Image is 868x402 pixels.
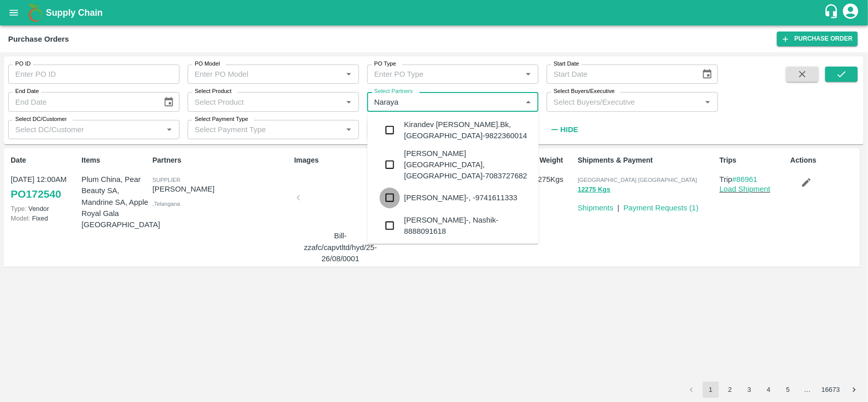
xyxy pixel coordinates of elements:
button: Go to page 3 [741,382,758,398]
div: [PERSON_NAME]-, Nashik-8888091618 [404,214,531,237]
input: Select Payment Type [191,123,326,136]
button: open drawer [2,1,25,24]
img: logo [25,3,46,23]
button: Go to page 2 [722,382,738,398]
input: Enter PO Type [370,68,505,81]
button: Choose date [159,92,178,112]
input: Enter PO ID [8,65,179,84]
input: Select DC/Customer [11,123,160,136]
input: Select Buyers/Executive [550,95,698,108]
span: Supplier [153,177,181,183]
p: Items [81,155,148,166]
p: [PERSON_NAME] [153,183,290,195]
a: Load Shipment [720,185,770,193]
input: Select Partners [370,95,519,108]
input: End Date [8,92,155,111]
label: Start Date [554,60,579,68]
a: PO172540 [11,185,61,203]
span: Type: [11,205,26,212]
button: Go to next page [846,382,862,398]
nav: pagination navigation [682,382,864,398]
a: Purchase Order [777,32,858,46]
input: Select Product [191,95,339,108]
span: [GEOGRAPHIC_DATA] [GEOGRAPHIC_DATA] [578,177,697,183]
div: customer-support [824,4,842,22]
button: Hide [547,121,581,138]
label: PO Type [374,60,396,68]
button: Open [342,68,355,81]
button: Open [342,96,355,109]
span: , Telangana [153,201,180,207]
p: Images [294,155,432,166]
button: Open [342,123,355,136]
div: Kirandev [PERSON_NAME].Bk, [GEOGRAPHIC_DATA]-9822360014 [404,119,531,142]
button: Open [163,123,176,136]
label: Select Payment Type [195,115,248,123]
button: Close [522,96,535,109]
input: Start Date [547,65,694,84]
p: Actions [791,155,857,166]
a: Payment Requests (1) [623,204,699,212]
label: Select Partners [374,87,413,96]
b: Supply Chain [46,8,103,18]
div: Purchase Orders [8,33,69,46]
button: Open [522,68,535,81]
p: Fixed [11,213,77,223]
button: page 1 [703,382,719,398]
button: Go to page 4 [761,382,777,398]
p: / 12275 Kgs [507,174,574,185]
p: Vendor [11,204,77,213]
p: Bill-zzafc/capvtltd/hyd/25-26/08/0001 [303,230,379,264]
a: Supply Chain [46,6,824,20]
input: Enter PO Model [191,68,326,81]
label: PO Model [195,60,220,68]
a: #86961 [732,175,758,183]
p: Date [11,155,77,166]
p: Trip [720,174,786,185]
button: Open [701,96,714,109]
a: Shipments [578,204,613,212]
button: Go to page 16673 [819,382,843,398]
p: [DATE] 12:00AM [11,174,77,185]
label: End Date [15,87,39,96]
label: Select DC/Customer [15,115,67,123]
p: ACT/EXP Weight [507,155,574,166]
button: 12275 Kgs [578,184,610,196]
span: Model: [11,214,30,222]
button: Choose date [698,65,717,84]
p: Partners [153,155,290,166]
div: … [799,385,816,395]
button: Go to page 5 [780,382,796,398]
p: Shipments & Payment [578,155,715,166]
p: Plum China, Pear Beauty SA, Mandrine SA, Apple Royal Gala [GEOGRAPHIC_DATA] [81,174,148,230]
div: [PERSON_NAME]-, -9741611333 [404,192,518,203]
label: PO ID [15,60,31,68]
div: account of current user [842,2,860,23]
p: Trips [720,155,786,166]
div: [PERSON_NAME][GEOGRAPHIC_DATA], [GEOGRAPHIC_DATA]-7083727682 [404,148,531,182]
label: Select Product [195,87,231,96]
strong: Hide [560,126,578,134]
div: | [613,198,619,213]
label: Select Buyers/Executive [554,87,615,96]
